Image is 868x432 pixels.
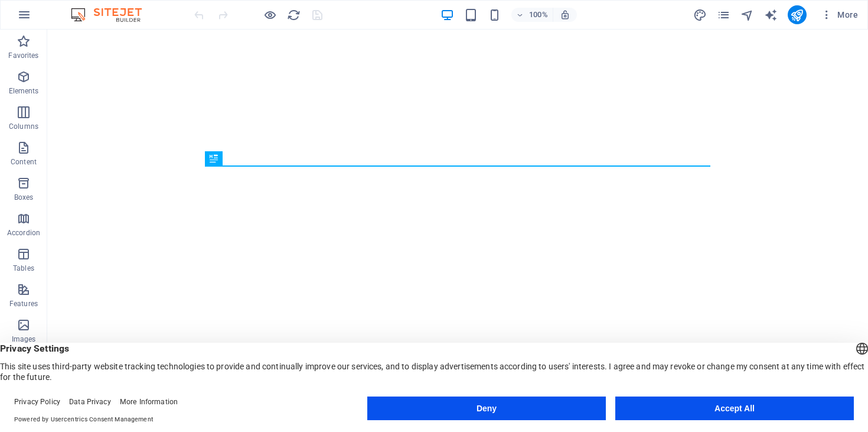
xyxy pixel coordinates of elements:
i: AI Writer [764,8,778,22]
button: Click here to leave preview mode and continue editing [263,8,277,22]
i: Publish [790,8,804,22]
i: Pages (Ctrl+Alt+S) [717,8,730,22]
button: pages [717,8,731,22]
button: navigator [740,8,755,22]
i: Reload page [287,8,301,22]
p: Accordion [7,228,40,238]
i: On resize automatically adjust zoom level to fit chosen device. [560,9,570,20]
button: publish [788,5,807,24]
i: Navigator [740,8,754,22]
i: Design (Ctrl+Alt+Y) [693,8,707,22]
p: Favorites [8,51,38,60]
button: reload [286,8,301,22]
p: Content [11,157,37,167]
button: text_generator [764,8,778,22]
p: Boxes [14,193,34,202]
button: More [816,5,863,24]
button: design [693,8,707,22]
p: Elements [9,86,39,96]
p: Tables [13,264,34,273]
p: Images [12,334,36,344]
p: Features [9,299,38,308]
p: Columns [9,122,38,131]
h6: 100% [529,8,548,22]
span: More [821,9,858,21]
img: Editor Logo [68,8,156,22]
button: 100% [511,8,553,22]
